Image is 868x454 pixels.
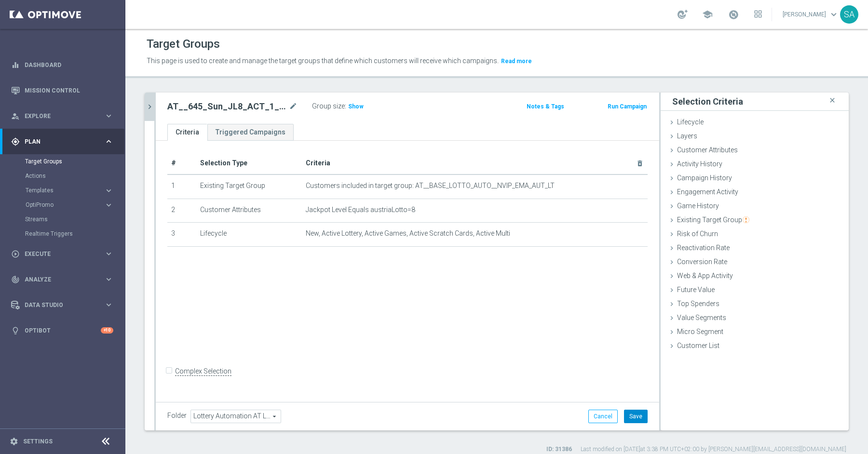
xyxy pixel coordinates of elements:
span: Explore [25,113,104,119]
div: Explore [11,112,104,120]
td: Existing Target Group [196,174,302,199]
span: Reactivation Rate [677,244,730,252]
a: Streams [25,215,100,223]
div: Templates [25,183,124,198]
a: Actions [25,172,100,180]
div: OptiPromo [25,198,124,212]
i: keyboard_arrow_right [104,111,113,120]
label: Last modified on [DATE] at 3:38 PM UTC+02:00 by [PERSON_NAME][EMAIL_ADDRESS][DOMAIN_NAME] [581,445,846,454]
td: Lifecycle [196,223,302,247]
a: Settings [23,439,53,444]
th: # [167,152,196,174]
label: Complex Selection [175,367,231,376]
div: +10 [101,327,113,334]
label: Folder [167,412,187,420]
span: Criteria [306,159,330,167]
div: OptiPromo [26,202,104,208]
td: 1 [167,174,196,199]
span: Micro Segment [677,328,723,335]
span: Templates [26,187,95,193]
i: lightbulb [11,326,20,335]
span: Existing Target Group [677,216,749,224]
i: equalizer [11,61,20,69]
button: Notes & Tags [526,101,565,112]
div: Plan [11,137,104,146]
i: close [827,94,837,107]
i: person_search [11,112,20,120]
span: Jackpot Level Equals austriaLotto=8 [306,206,415,214]
button: Templates keyboard_arrow_right [25,187,114,194]
div: SA [840,5,858,24]
i: mode_edit [289,101,298,112]
div: Actions [25,169,124,183]
i: keyboard_arrow_right [104,137,113,146]
span: Customer Attributes [677,146,738,154]
span: Engagement Activity [677,188,738,196]
td: 3 [167,223,196,247]
h1: Target Groups [147,37,220,51]
button: Cancel [588,410,618,423]
button: Data Studio keyboard_arrow_right [11,301,114,309]
div: Realtime Triggers [25,227,124,241]
span: Plan [25,139,104,145]
i: gps_fixed [11,137,20,146]
div: Analyze [11,275,104,284]
button: Run Campaign [607,101,648,112]
span: Campaign History [677,174,732,182]
div: Mission Control [11,78,113,103]
button: Read more [500,56,533,67]
a: Triggered Campaigns [207,124,294,141]
i: keyboard_arrow_right [104,249,113,258]
button: play_circle_outline Execute keyboard_arrow_right [11,250,114,258]
span: Top Spenders [677,300,719,307]
h2: AT__645_Sun_JL8_ACT_1__NVIP_EMA_AUT_LT [167,101,287,112]
span: Customers included in target group: AT__BASE_LOTTO_AUTO__NVIP_EMA_AUT_LT [306,182,555,190]
i: keyboard_arrow_right [104,300,113,309]
button: Mission Control [11,87,114,94]
div: Streams [25,212,124,227]
td: Customer Attributes [196,199,302,223]
span: Lifecycle [677,118,704,126]
i: keyboard_arrow_right [104,186,113,195]
button: Save [624,410,648,423]
a: Optibot [25,318,101,343]
i: keyboard_arrow_right [104,200,113,210]
button: equalizer Dashboard [11,61,114,69]
span: Customer List [677,342,719,349]
span: Game History [677,202,719,210]
a: Realtime Triggers [25,230,100,238]
span: Show [348,103,364,110]
div: Execute [11,250,104,258]
button: gps_fixed Plan keyboard_arrow_right [11,138,114,146]
label: ID: 31386 [546,445,572,454]
span: Data Studio [25,302,104,308]
span: Activity History [677,160,722,168]
span: New, Active Lottery, Active Games, Active Scratch Cards, Active Multi [306,229,510,238]
label: Group size [312,102,345,110]
button: person_search Explore keyboard_arrow_right [11,112,114,120]
span: Web & App Activity [677,272,733,280]
button: track_changes Analyze keyboard_arrow_right [11,276,114,283]
a: [PERSON_NAME]keyboard_arrow_down [782,7,840,22]
span: Risk of Churn [677,230,718,238]
span: keyboard_arrow_down [828,9,839,20]
h3: Selection Criteria [672,96,743,107]
th: Selection Type [196,152,302,174]
span: OptiPromo [26,202,95,208]
i: keyboard_arrow_right [104,275,113,284]
a: Target Groups [25,158,100,165]
button: chevron_right [145,93,154,121]
td: 2 [167,199,196,223]
div: Optibot [11,318,113,343]
div: Target Groups [25,154,124,169]
i: track_changes [11,275,20,284]
span: school [702,9,713,20]
button: lightbulb Optibot +10 [11,327,114,334]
